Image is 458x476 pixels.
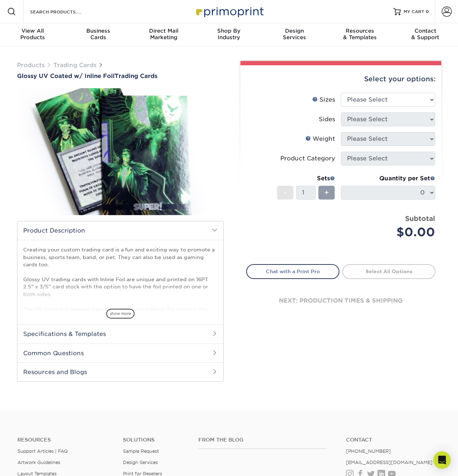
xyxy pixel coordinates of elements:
[405,214,435,222] strong: Subtotal
[131,28,196,41] div: Marketing
[342,264,436,279] a: Select All Options
[341,174,435,183] div: Quantity per Set
[65,23,131,46] a: BusinessCards
[346,437,441,443] a: Contact
[319,115,335,124] div: Sides
[346,223,435,241] div: $0.00
[426,9,429,14] span: 0
[393,23,458,46] a: Contact& Support
[327,28,392,41] div: & Templates
[106,309,135,319] span: show more
[196,23,261,46] a: Shop ByIndustry
[198,437,326,443] h4: From the Blog
[196,28,261,34] span: Shop By
[65,28,131,34] span: Business
[17,73,115,79] span: Glossy UV Coated w/ Inline Foil
[346,460,433,465] a: [EMAIL_ADDRESS][DOMAIN_NAME]
[246,279,436,323] div: next: production times & shipping
[284,187,287,198] span: -
[29,7,100,16] input: SEARCH PRODUCTS.....
[17,73,224,79] h1: Trading Cards
[305,135,335,143] div: Weight
[123,448,159,454] a: Sample Request
[393,28,458,34] span: Contact
[404,9,424,15] span: MY CART
[131,23,196,46] a: Direct MailMarketing
[262,28,327,34] span: Design
[65,28,131,41] div: Cards
[17,324,223,343] h2: Specifications & Templates
[433,451,451,469] div: Open Intercom Messenger
[17,62,45,69] a: Products
[17,73,224,79] a: Glossy UV Coated w/ Inline FoilTrading Cards
[262,23,327,46] a: DesignServices
[131,28,196,34] span: Direct Mail
[324,187,329,198] span: +
[327,28,392,34] span: Resources
[123,437,187,443] h4: Solutions
[327,23,392,46] a: Resources& Templates
[53,62,96,69] a: Trading Cards
[312,95,335,104] div: Sizes
[17,437,112,443] h4: Resources
[17,80,224,223] img: Glossy UV Coated w/ Inline Foil 01
[17,448,68,454] a: Support Articles | FAQ
[246,264,339,279] a: Chat with a Print Pro
[196,28,261,41] div: Industry
[17,362,223,381] h2: Resources and Blogs
[17,221,223,240] h2: Product Description
[277,174,335,183] div: Sets
[346,448,391,454] a: [PHONE_NUMBER]
[23,246,218,327] p: Creating your custom trading card is a fun and exciting way to promote a business, sports team, b...
[280,154,335,163] div: Product Category
[193,4,265,19] img: Primoprint
[17,344,223,362] h2: Common Questions
[393,28,458,41] div: & Support
[246,65,436,93] div: Select your options:
[262,28,327,41] div: Services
